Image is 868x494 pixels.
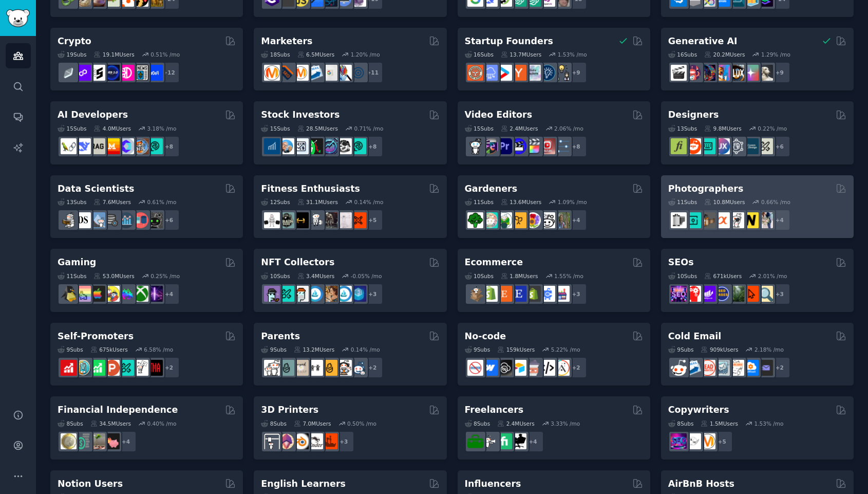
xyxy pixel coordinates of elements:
[701,346,738,353] div: 909k Users
[671,360,687,376] img: sales
[714,138,730,154] img: UXDesign
[104,360,120,376] img: ProductHunters
[700,138,715,154] img: UI_Design
[704,51,745,58] div: 20.2M Users
[551,420,580,427] div: 3.33 % /mo
[497,346,535,353] div: 159k Users
[714,360,730,376] img: coldemail
[685,138,701,154] img: logodesign
[89,286,105,302] img: macgaming
[728,65,744,81] img: FluxAI
[350,360,366,376] img: Parents
[89,360,105,376] img: selfpromotion
[539,360,555,376] img: NoCodeMovement
[671,65,687,81] img: aivideo
[482,138,498,154] img: editors
[362,136,383,157] div: + 8
[264,65,280,81] img: content_marketing
[700,286,715,302] img: seogrowth
[104,65,120,81] img: web3
[467,65,483,81] img: EntrepreneurRideAlong
[61,138,77,154] img: LangChain
[294,346,334,353] div: 13.2M Users
[147,286,163,302] img: TwitchStreaming
[322,138,337,154] img: StocksAndTrading
[58,182,134,195] h2: Data Scientists
[554,65,570,81] img: growmybusiness
[496,433,512,449] img: Fiverr
[467,138,483,154] img: gopro
[769,136,790,157] div: + 6
[565,62,587,83] div: + 9
[511,138,526,154] img: VideoEditors
[501,198,541,206] div: 13.6M Users
[685,212,701,228] img: streetphotography
[158,62,180,83] div: + 12
[261,198,290,206] div: 12 Sub s
[261,404,318,416] h2: 3D Printers
[743,360,759,376] img: B2BSaaS
[89,433,105,449] img: Fire
[465,346,490,353] div: 9 Sub s
[757,65,773,81] img: DreamBooth
[293,212,309,228] img: workout
[322,212,337,228] img: fitness30plus
[668,272,697,280] div: 10 Sub s
[278,212,294,228] img: GymMotivation
[333,431,354,452] div: + 3
[147,198,177,206] div: 0.61 % /mo
[261,272,290,280] div: 10 Sub s
[704,125,742,132] div: 9.8M Users
[93,272,134,280] div: 53.0M Users
[539,65,555,81] img: Entrepreneurship
[511,360,526,376] img: Airtable
[769,357,790,378] div: + 2
[539,286,555,302] img: ecommercemarketing
[144,346,173,353] div: 6.58 % /mo
[671,286,687,302] img: SEO_Digital_Marketing
[147,420,177,427] div: 0.40 % /mo
[307,138,323,154] img: Trading
[58,330,134,343] h2: Self-Promoters
[89,138,105,154] img: Rag
[701,420,738,427] div: 1.5M Users
[757,360,773,376] img: EmailOutreach
[264,286,280,302] img: NFTExchange
[133,65,148,81] img: CryptoNews
[511,433,526,449] img: Freelancers
[104,433,120,449] img: fatFIRE
[261,346,287,353] div: 9 Sub s
[467,212,483,228] img: vegetablegardening
[278,286,294,302] img: NFTMarketplace
[147,65,163,81] img: defi_
[58,478,123,490] h2: Notion Users
[58,404,178,416] h2: Financial Independence
[118,138,134,154] img: OpenSourceAI
[743,212,759,228] img: Nikon
[58,198,86,206] div: 13 Sub s
[133,286,148,302] img: XboxGamers
[497,420,535,427] div: 2.4M Users
[75,286,91,302] img: CozyGamers
[150,51,180,58] div: 0.51 % /mo
[293,433,309,449] img: blender
[118,212,134,228] img: analytics
[278,433,294,449] img: 3Dmodeling
[700,360,715,376] img: LeadGeneration
[671,212,687,228] img: analog
[554,286,570,302] img: ecommerce_growth
[757,286,773,302] img: The_SEO
[261,420,287,427] div: 8 Sub s
[511,212,526,228] img: GardeningUK
[307,212,323,228] img: weightroom
[278,65,294,81] img: bigseo
[336,138,352,154] img: swingtrading
[147,360,163,376] img: TestMyApp
[75,212,91,228] img: datascience
[75,433,91,449] img: FinancialPlanning
[465,478,521,490] h2: Influencers
[685,286,701,302] img: TechSEO
[554,360,570,376] img: Adalo
[465,125,494,132] div: 15 Sub s
[93,125,131,132] div: 4.0M Users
